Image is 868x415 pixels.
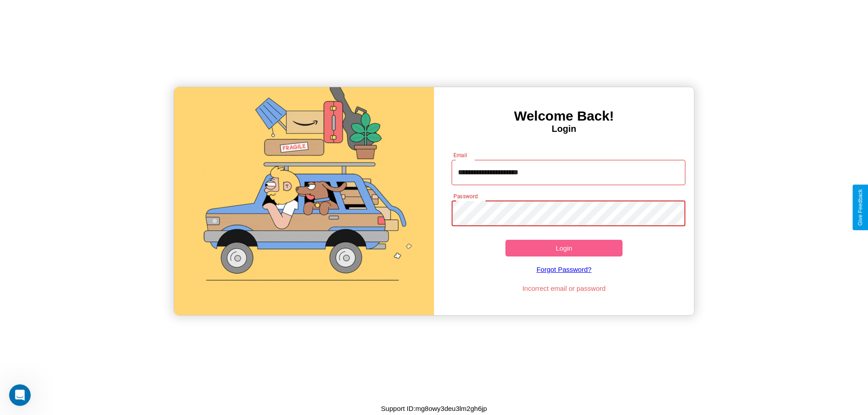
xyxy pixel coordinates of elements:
label: Email [453,151,467,159]
a: Forgot Password? [447,256,681,282]
label: Password [453,192,477,200]
p: Support ID: mg8owy3deu3lm2gh6jp [381,402,487,415]
div: Give Feedback [857,189,863,226]
h4: Login [434,124,694,134]
iframe: Intercom live chat [9,384,31,406]
p: Incorrect email or password [447,282,681,294]
button: Login [505,240,623,256]
img: gif [174,87,434,315]
h3: Welcome Back! [434,108,694,124]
